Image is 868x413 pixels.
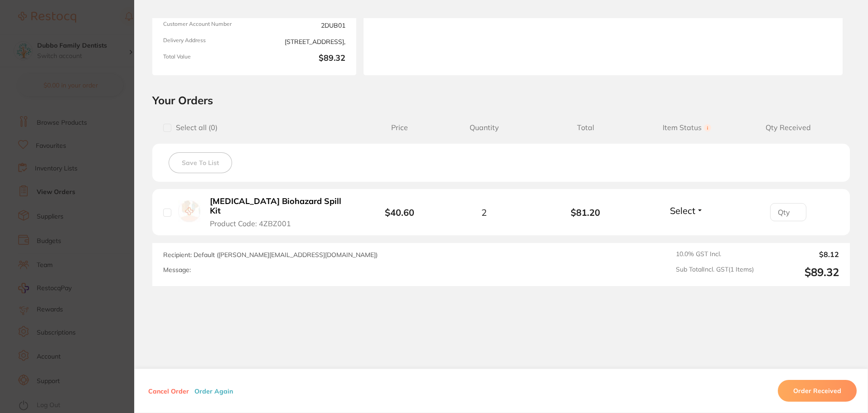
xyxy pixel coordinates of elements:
b: $40.60 [385,207,414,218]
output: $8.12 [761,250,839,258]
span: Delivery Address [163,37,251,46]
button: Order Received [778,380,857,402]
span: [STREET_ADDRESS], [258,37,345,46]
span: 2DUB01 [258,21,345,30]
button: Save To List [169,152,232,173]
span: Product Code: 4ZBZ001 [210,219,291,228]
span: 10.0 % GST Incl. [676,250,754,258]
span: Item Status [636,123,738,132]
button: Cancel Order [145,387,192,395]
span: Select [670,205,695,216]
img: Body Fluid Biohazard Spill Kit [178,200,200,223]
span: Sub Total Incl. GST ( 1 Items) [676,266,754,279]
span: Quantity [433,123,535,132]
span: Recipient: Default ( [PERSON_NAME][EMAIL_ADDRESS][DOMAIN_NAME] ) [163,251,378,259]
h2: Your Orders [152,93,850,107]
span: Customer Account Number [163,21,251,30]
output: $89.32 [761,266,839,279]
span: Qty Received [737,123,839,132]
button: [MEDICAL_DATA] Biohazard Spill Kit Product Code: 4ZBZ001 [207,196,353,228]
b: [MEDICAL_DATA] Biohazard Spill Kit [210,197,350,215]
b: $89.32 [258,53,345,64]
label: Message: [163,266,191,274]
span: Select all ( 0 ) [171,123,218,132]
input: Qty [770,203,806,221]
button: Order Again [192,387,236,395]
span: Total Value [163,53,251,64]
span: Price [366,123,433,132]
span: 2 [481,207,487,218]
button: Select [667,205,706,216]
span: Total [535,123,636,132]
b: $81.20 [535,207,636,218]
